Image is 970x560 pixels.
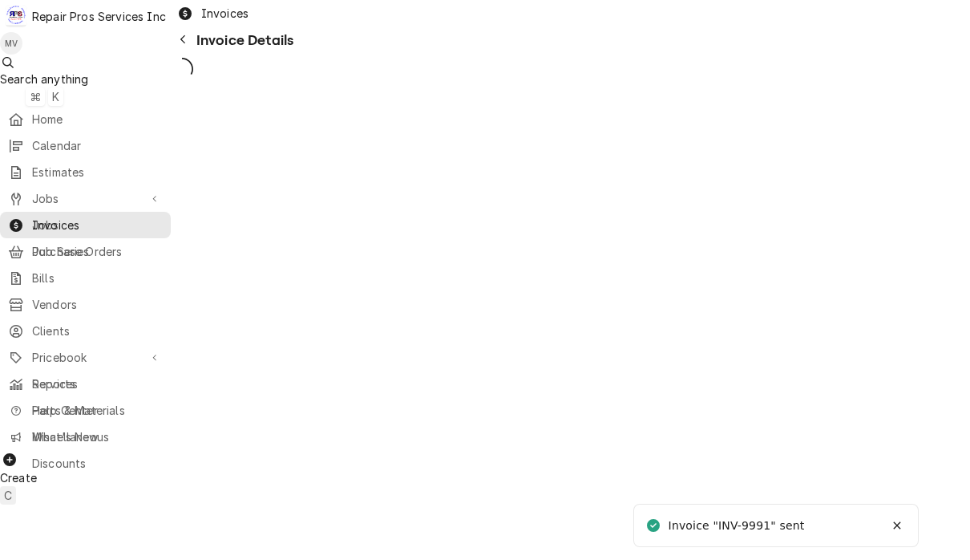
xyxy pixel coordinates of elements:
div: Repair Pros Services Inc's Avatar [5,5,27,27]
span: Reports [32,375,163,392]
span: What's New [32,428,161,445]
span: Loading... [171,55,193,83]
span: Home [32,111,163,128]
span: Help Center [32,402,161,419]
div: Invoice "INV-9991" sent [669,517,807,534]
span: Vendors [32,296,163,313]
span: Clients [32,323,163,339]
span: Calendar [32,137,163,154]
span: C [4,487,12,504]
div: Repair Pros Services Inc [32,8,166,25]
span: K [52,88,59,105]
span: Invoices [201,5,249,22]
span: Jobs [32,190,139,207]
div: R [5,5,27,27]
span: Pricebook [32,349,139,366]
span: Discounts [32,455,163,472]
span: Estimates [32,164,163,181]
span: ⌘ [30,88,41,105]
button: Navigate back [171,26,196,52]
span: Invoices [32,217,163,233]
span: Purchase Orders [32,243,163,260]
span: Bills [32,270,163,286]
span: Invoice Details [196,32,293,48]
